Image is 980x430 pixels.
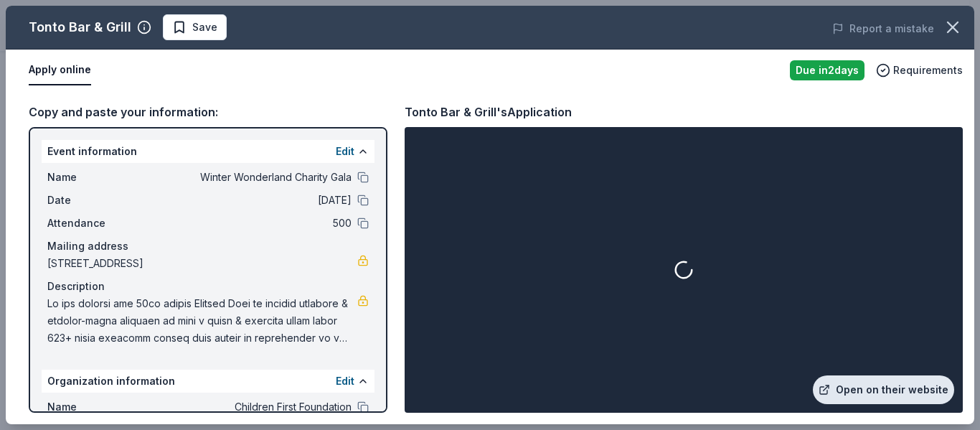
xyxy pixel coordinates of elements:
[790,60,864,80] div: Due in 2 days
[405,103,572,121] div: Tonto Bar & Grill's Application
[47,398,143,416] span: Name
[42,140,374,163] div: Event information
[29,55,91,85] button: Apply online
[47,215,143,232] span: Attendance
[192,19,217,36] span: Save
[143,215,352,232] span: 500
[893,62,963,79] span: Requirements
[143,398,352,416] span: Children First Foundation
[832,20,934,37] button: Report a mistake
[163,14,227,40] button: Save
[143,169,352,186] span: Winter Wonderland Charity Gala
[29,16,131,39] div: Tonto Bar & Grill
[47,192,143,209] span: Date
[336,373,354,390] button: Edit
[876,62,963,79] button: Requirements
[336,143,354,160] button: Edit
[47,169,143,186] span: Name
[47,295,357,347] span: Lo ips dolorsi ame 50co adipis Elitsed Doei te incidid utlabore & etdolor-magna aliquaen ad mini ...
[143,192,352,209] span: [DATE]
[813,375,954,404] a: Open on their website
[47,255,357,272] span: [STREET_ADDRESS]
[29,103,387,121] div: Copy and paste your information:
[47,238,369,255] div: Mailing address
[47,278,369,295] div: Description
[42,370,374,393] div: Organization information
